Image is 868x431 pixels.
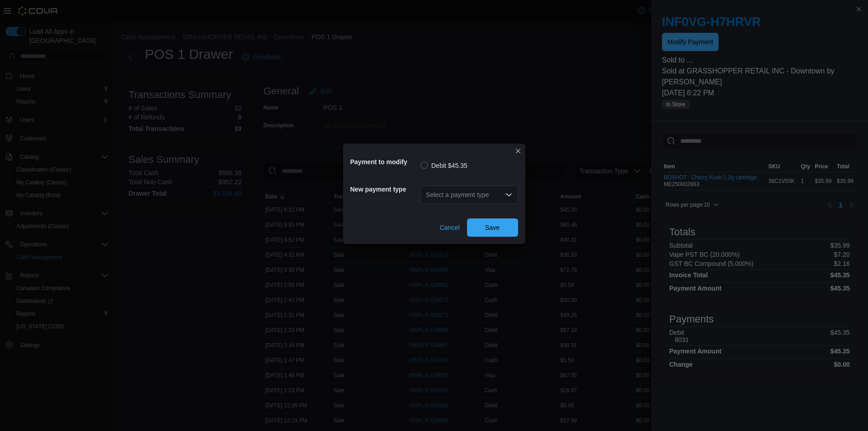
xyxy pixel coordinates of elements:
h5: Payment to modify [350,153,419,171]
h5: New payment type [350,180,419,198]
button: Save [467,218,518,237]
button: Closes this modal window [513,145,524,156]
button: Open list of options [505,191,513,198]
button: Cancel [436,218,463,237]
input: Accessible screen reader label [426,189,427,200]
label: Debit $45.35 [421,160,467,171]
span: Save [485,223,500,232]
span: Cancel [440,223,460,232]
